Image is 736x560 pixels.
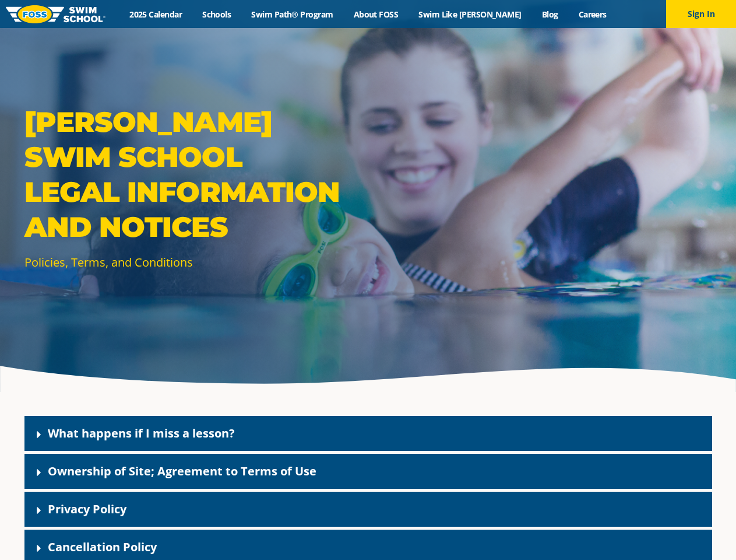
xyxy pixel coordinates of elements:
[119,9,192,20] a: 2025 Calendar
[48,425,235,441] a: What happens if I miss a lesson?
[568,9,617,20] a: Careers
[24,254,362,271] p: Policies, Terms, and Conditions
[48,539,157,555] a: Cancellation Policy
[409,9,532,20] a: Swim Like [PERSON_NAME]
[24,104,362,244] p: [PERSON_NAME] Swim School Legal Information and Notices
[24,454,712,489] div: Ownership of Site; Agreement to Terms of Use
[24,416,712,451] div: What happens if I miss a lesson?
[241,9,343,20] a: Swim Path® Program
[48,501,126,517] a: Privacy Policy
[192,9,241,20] a: Schools
[6,5,105,23] img: FOSS Swim School Logo
[24,492,712,527] div: Privacy Policy
[531,9,568,20] a: Blog
[343,9,409,20] a: About FOSS
[48,463,316,479] a: Ownership of Site; Agreement to Terms of Use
